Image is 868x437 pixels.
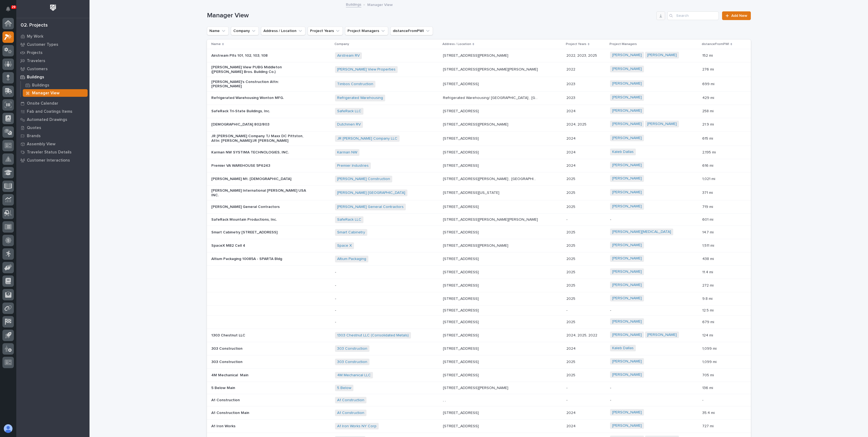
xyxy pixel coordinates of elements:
div: Notifications29 [7,7,14,15]
tr: Karman NW SYSTIMA TECHNOLOGIES, INC.Karman NW [STREET_ADDRESS][STREET_ADDRESS] 20242024 Kaleb Dal... [207,146,751,159]
p: [STREET_ADDRESS] [443,269,480,275]
button: distanceFromPWI [390,27,433,35]
tr: 303 Construction303 Construction [STREET_ADDRESS][STREET_ADDRESS] 20242024 Kaleb Dallas 1,099 mi1... [207,342,751,355]
tr: [DEMOGRAPHIC_DATA] 802/803Dutchmen RV [STREET_ADDRESS][PERSON_NAME][STREET_ADDRESS][PERSON_NAME] ... [207,118,751,131]
p: 2022, 2023, 2025 [566,52,598,58]
tr: 303 Construction303 Construction [STREET_ADDRESS][STREET_ADDRESS] 20252025 [PERSON_NAME] 1,099 mi... [207,355,751,369]
p: Manager View [367,1,393,7]
a: [PERSON_NAME] [612,204,642,209]
p: - [335,320,430,324]
a: [PERSON_NAME] [612,423,642,428]
p: 136 mi [702,385,714,390]
p: [PERSON_NAME] Mt. [DEMOGRAPHIC_DATA] [211,177,306,181]
tr: [PERSON_NAME] General Contractors[PERSON_NAME] General Contractors [STREET_ADDRESS][STREET_ADDRES... [207,200,751,214]
a: [PERSON_NAME] [612,122,642,126]
p: [STREET_ADDRESS] [443,372,480,378]
p: 35.4 mi [702,410,716,415]
p: - [335,270,430,275]
p: 2024 [566,423,577,429]
a: A1 Construction [337,398,364,403]
a: Customer Interactions [16,156,90,164]
p: [STREET_ADDRESS] [443,359,480,364]
a: [PERSON_NAME] [612,176,642,181]
p: [DEMOGRAPHIC_DATA] 802/803 [211,122,306,127]
a: Kaleb Dallas [612,150,634,154]
p: Company [334,41,349,47]
p: [STREET_ADDRESS][PERSON_NAME] [443,52,509,58]
tr: -[STREET_ADDRESS][STREET_ADDRESS] -- -12.5 mi12.5 mi [207,306,751,316]
tr: 4M Mechanical Main4M Mechanical LLC [STREET_ADDRESS][STREET_ADDRESS] 20252025 [PERSON_NAME] 705 m... [207,369,751,382]
p: 2025 [566,295,576,301]
p: [STREET_ADDRESS] [443,81,480,86]
p: [STREET_ADDRESS] [443,332,480,338]
img: Workspace Logo [48,3,58,13]
a: Travelers [16,57,90,65]
a: SafeRack LLC [337,217,361,222]
tr: Refrigerated Warehousing Wonton MFG.Refrigerated Warehousing Refrigerated Warehousing/ [GEOGRAPHI... [207,91,751,105]
a: 5 Below [337,386,351,390]
p: 12.5 mi [702,307,715,313]
p: [PERSON_NAME]'s Construction Attn: [PERSON_NAME] [211,80,306,89]
p: - [335,297,430,301]
a: [PERSON_NAME] [612,53,642,57]
p: 1,021 mi [702,176,716,181]
a: [PERSON_NAME] [612,136,642,140]
tr: A1 ConstructionA1 Construction , ,, , -- --- [207,394,751,406]
a: [PERSON_NAME] [612,190,642,195]
tr: A1 Construction MainA1 Construction [STREET_ADDRESS][STREET_ADDRESS] 20242024 [PERSON_NAME] 35.4 ... [207,406,751,419]
a: [PERSON_NAME] [612,296,642,301]
a: A1 Construction [337,411,364,415]
a: 1303 Chestnut LLC (Consolidated Metals) [337,333,409,338]
a: [PERSON_NAME] [612,333,642,337]
p: - [610,308,698,313]
p: 2024 [566,108,577,114]
p: 2025 [566,372,576,378]
a: [PERSON_NAME] [647,333,677,337]
input: Search [667,11,719,20]
p: - [610,398,698,403]
button: Company [231,27,259,35]
p: [STREET_ADDRESS] [443,423,480,429]
p: 4M Mechanical Main [211,373,306,378]
p: Brands [27,134,41,139]
p: Project Managers [609,41,637,47]
tr: Premier VA WAREHOUSE 5P6243Premier Industries [STREET_ADDRESS][STREET_ADDRESS] 20242024 [PERSON_N... [207,159,751,172]
p: SafeRack Mountain Productions, Inc. [211,217,306,222]
p: 719 mi [702,204,714,209]
a: [PERSON_NAME] [612,319,642,324]
p: Address / Location [442,41,471,47]
p: Onsite Calendar [27,101,58,106]
p: Assembly View [27,142,55,147]
p: 2024, 2025, 2022 [566,332,598,338]
a: 303 Construction [337,346,367,351]
p: 272 mi [702,282,715,288]
a: Assembly View [16,140,90,148]
a: Automated Drawings [16,115,90,124]
p: 705 mi [702,372,715,378]
p: [STREET_ADDRESS][PERSON_NAME] [443,242,509,248]
p: 601 mi [702,216,714,222]
p: Customer Interactions [27,158,70,163]
a: 4M Mechanical LLC [337,373,371,378]
p: 2024 [566,345,577,351]
a: Add New [722,11,751,20]
p: [PERSON_NAME] View PUBG Middleton ([PERSON_NAME] Bros. Building Co.) [211,65,306,74]
p: 2025 [566,256,576,261]
p: 2025 [566,269,576,275]
p: [STREET_ADDRESS] [443,295,480,301]
h1: Manager View [207,12,655,20]
a: [PERSON_NAME] [612,410,642,415]
a: Refrigerated Warehousing [337,96,383,100]
p: SpaceX MB2 Cell 4 [211,243,306,248]
button: Name [207,27,229,35]
tr: [PERSON_NAME]'s Construction Attn: [PERSON_NAME]Timbos Construction [STREET_ADDRESS][STREET_ADDRE... [207,77,751,91]
p: 615 mi [702,135,714,141]
a: Smart Cabinetry [337,230,365,235]
p: 2023 [566,81,576,86]
p: - [566,216,569,222]
p: 152 mi [702,52,714,58]
p: 2025 [566,176,576,181]
a: Buildings [21,81,90,89]
tr: [PERSON_NAME] Mt. [DEMOGRAPHIC_DATA][PERSON_NAME] Construction [STREET_ADDRESS][PERSON_NAME] , [G... [207,172,751,186]
a: Dutchmen RV [337,122,361,127]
